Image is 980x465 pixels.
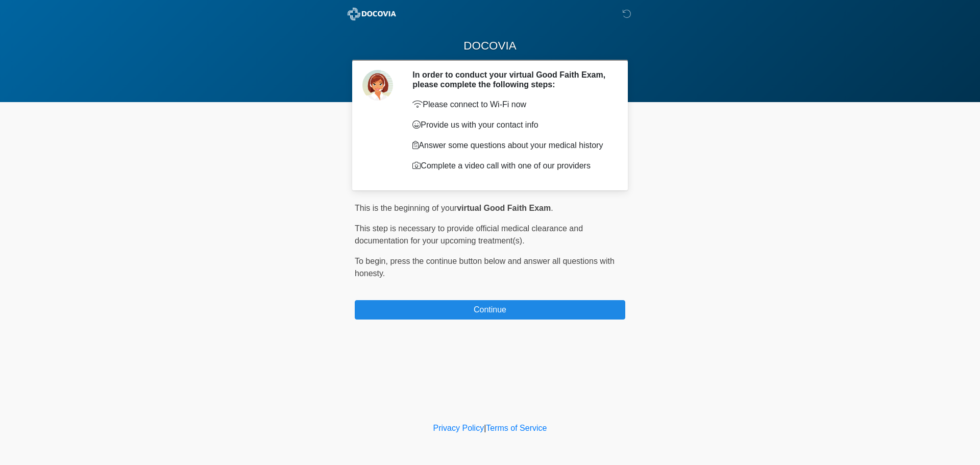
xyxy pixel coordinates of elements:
[345,8,399,20] img: ABC Med Spa- GFEase Logo
[355,204,457,212] span: This is the beginning of your
[355,257,615,278] span: press the continue button below and answer all questions with honesty.
[457,204,551,212] strong: virtual Good Faith Exam
[486,424,547,432] a: Terms of Service
[551,204,553,212] span: .
[412,99,610,111] p: Please connect to Wi-Fi now
[355,300,625,320] button: Continue
[412,119,610,131] p: Provide us with your contact info
[433,424,484,432] a: Privacy Policy
[412,139,610,152] p: Answer some questions about your medical history
[412,160,610,172] p: Complete a video call with one of our providers
[484,424,486,432] a: |
[347,37,633,56] h1: DOCOVIA
[355,224,583,245] span: This step is necessary to provide official medical clearance and documentation for your upcoming ...
[355,257,390,265] span: To begin,
[412,70,610,89] h2: In order to conduct your virtual Good Faith Exam, please complete the following steps:
[362,70,393,101] img: Agent Avatar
